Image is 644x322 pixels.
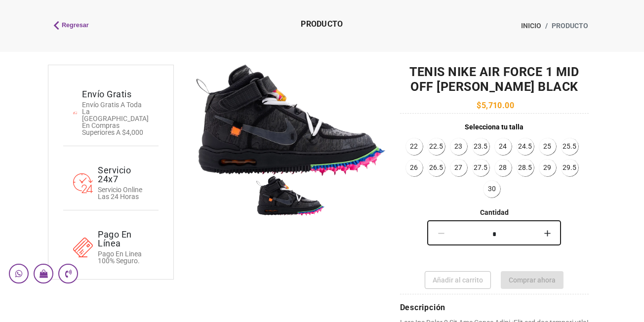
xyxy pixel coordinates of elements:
[541,228,553,240] mat-icon: add
[48,17,60,29] mat-icon: keyboard_arrow_left
[474,101,514,110] span: $5,710.00
[562,160,578,176] a: 29.5
[400,121,589,133] h6: Selecciona tu talla
[495,160,511,176] a: 28
[509,276,556,284] span: Comprar ahora
[483,181,500,197] a: 30
[539,138,556,155] a: 25
[98,186,149,200] p: Servicio Online Las 24 Horas
[450,160,467,176] a: 27
[428,138,444,155] a: 22.5
[521,21,541,31] a: Inicio
[433,276,483,284] span: Añadir al carrito
[98,250,149,264] p: Pago en linea 100% seguro.
[400,65,589,94] h2: Tenis Nike Air Force 1 Mid Off [PERSON_NAME] Black
[435,228,447,240] mat-icon: remove
[98,166,149,184] h4: Servicio 24x7
[562,138,578,155] a: 25.5
[256,176,324,216] img: Producto del menú
[423,15,596,37] nav: breadcrumb
[495,138,511,155] a: 24
[501,271,563,289] button: Comprar ahora
[473,160,489,176] a: 27.5
[450,138,467,155] a: 23
[400,206,589,218] h6: Cantidad
[473,138,489,155] a: 23.5
[539,160,556,176] a: 29
[517,138,533,155] a: 24.5
[541,21,588,31] li: PRODUCTO
[196,65,385,176] img: Yn3NUGk5b5Dp369lb2iQaqa6BzmsrIvy0IpMAbPV.webp
[400,302,589,314] h5: Descripción
[236,20,408,28] h2: PRODUCTO
[62,21,89,30] span: Regresar
[82,101,149,136] p: Envío gratis a toda la [GEOGRAPHIC_DATA] en compras superiores a $4,000
[406,138,422,155] a: 22
[406,160,422,176] a: 26
[425,271,491,289] button: Añadir al carrito
[98,230,149,248] h4: Pago en línea
[517,160,533,176] a: 28.5
[428,160,444,176] a: 26.5
[82,90,149,99] h4: Envío gratis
